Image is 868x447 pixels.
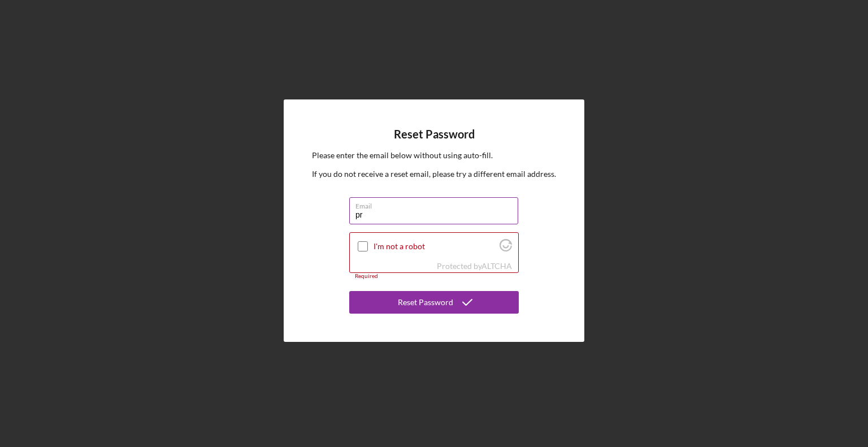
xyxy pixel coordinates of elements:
[500,244,512,253] a: Visit Altcha.org
[355,198,518,210] label: Email
[481,261,512,271] a: Visit Altcha.org
[349,291,519,314] button: Reset Password
[349,273,519,280] div: Required
[394,128,475,141] h4: Reset Password
[312,149,556,162] p: Please enter the email below without using auto-fill.
[398,291,453,314] div: Reset Password
[437,262,512,271] div: Protected by
[374,242,496,251] label: I'm not a robot
[312,168,556,180] p: If you do not receive a reset email, please try a different email address.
